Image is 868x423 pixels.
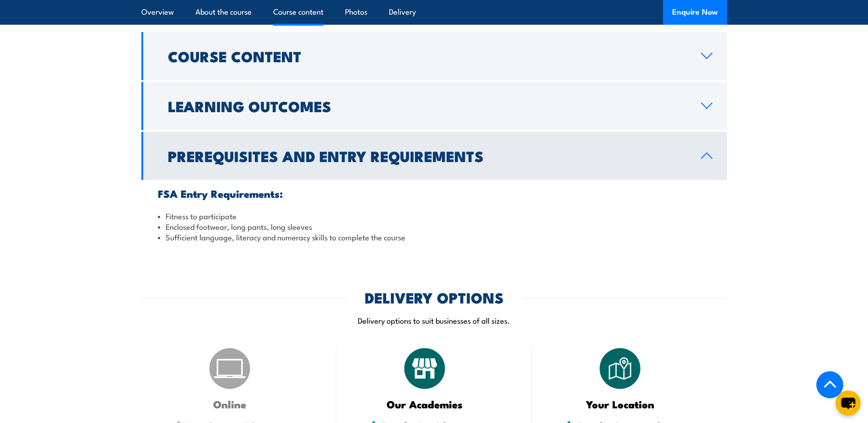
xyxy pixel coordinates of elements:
[168,149,686,162] h2: Prerequisites and Entry Requirements
[555,399,686,409] h3: Your Location
[359,399,491,409] h3: Our Academies
[168,99,686,112] h2: Learning Outcomes
[141,132,727,180] a: Prerequisites and Entry Requirements
[365,291,504,304] h2: DELIVERY OPTIONS
[158,211,711,221] li: Fitness to participate
[168,49,686,62] h2: Course Content
[141,32,727,80] a: Course Content
[141,315,727,325] p: Delivery options to suit businesses of all sizes.
[141,82,727,130] a: Learning Outcomes
[158,188,711,199] h3: FSA Entry Requirements:
[158,221,711,232] li: Enclosed footwear, long pants, long sleeves
[158,232,711,242] li: Sufficient language, literacy and numeracy skills to complete the course
[164,399,296,409] h3: Online
[836,390,861,416] button: chat-button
